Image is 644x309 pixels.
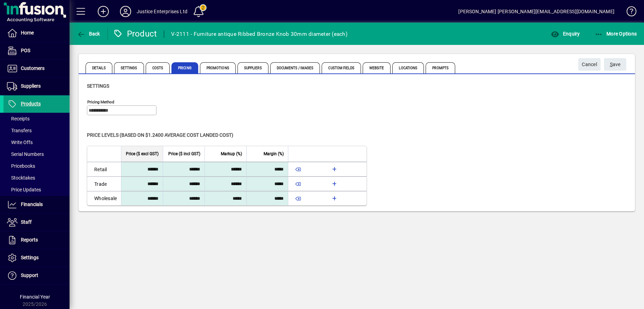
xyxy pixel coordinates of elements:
[549,27,581,40] button: Enquiry
[578,58,601,71] button: Cancel
[114,62,144,73] span: Settings
[21,272,38,278] span: Support
[168,150,200,158] span: Price ($ incl GST)
[70,27,108,40] app-page-header-button: Back
[21,255,39,260] span: Settings
[3,231,70,249] a: Reports
[92,5,114,18] button: Add
[363,62,391,73] span: Website
[221,150,242,158] span: Markup (%)
[87,83,109,89] span: Settings
[582,59,597,70] span: Cancel
[87,176,121,191] td: Trade
[171,62,198,73] span: Pricing
[7,116,30,121] span: Receipts
[238,62,268,73] span: Suppliers
[3,172,70,184] a: Stocktakes
[610,62,613,67] span: S
[20,294,50,300] span: Financial Year
[87,100,114,104] mat-label: Pricing method
[21,65,45,71] span: Customers
[21,201,43,207] span: Financials
[21,101,41,106] span: Products
[264,150,284,158] span: Margin (%)
[3,196,70,213] a: Financials
[87,191,121,205] td: Wholesale
[21,48,30,53] span: POS
[7,163,35,169] span: Pricebooks
[322,62,361,73] span: Custom Fields
[3,214,70,231] a: Staff
[21,219,32,225] span: Staff
[426,62,455,73] span: Prompts
[7,175,35,181] span: Stocktakes
[21,237,38,243] span: Reports
[3,125,70,136] a: Transfers
[3,148,70,160] a: Serial Numbers
[146,62,170,73] span: Costs
[3,136,70,148] a: Write Offs
[114,5,137,18] button: Profile
[604,58,626,71] button: Save
[86,62,112,73] span: Details
[3,42,70,60] a: POS
[7,140,33,145] span: Write Offs
[21,30,34,35] span: Home
[3,160,70,172] a: Pricebooks
[171,29,347,40] div: V-2111 - Furniture antique Ribbed Bronze Knob 30mm diameter (each)
[3,184,70,196] a: Price Updates
[7,128,32,133] span: Transfers
[3,267,70,284] a: Support
[3,113,70,125] a: Receipts
[3,78,70,95] a: Suppliers
[75,27,102,40] button: Back
[113,28,157,39] div: Product
[458,6,614,17] div: [PERSON_NAME] [PERSON_NAME][EMAIL_ADDRESS][DOMAIN_NAME]
[137,6,187,17] div: Justice Enterprises Ltd
[3,24,70,42] a: Home
[87,132,233,138] span: Price levels (based on $1.2400 Average cost landed cost)
[77,31,100,37] span: Back
[200,62,236,73] span: Promotions
[7,151,44,157] span: Serial Numbers
[126,150,159,158] span: Price ($ excl GST)
[610,59,621,70] span: ave
[392,62,424,73] span: Locations
[593,27,639,40] button: More Options
[621,1,635,24] a: Knowledge Base
[7,187,41,192] span: Price Updates
[3,60,70,77] a: Customers
[551,31,580,37] span: Enquiry
[87,162,121,176] td: Retail
[21,83,41,89] span: Suppliers
[595,31,637,37] span: More Options
[3,249,70,267] a: Settings
[270,62,320,73] span: Documents / Images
